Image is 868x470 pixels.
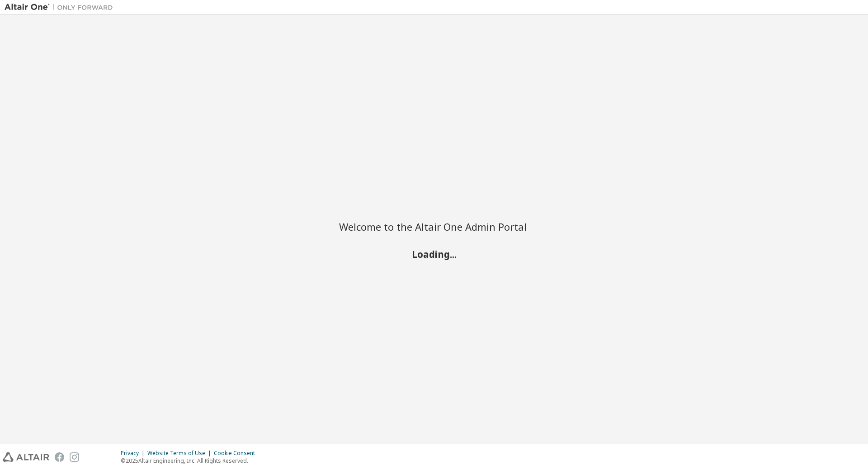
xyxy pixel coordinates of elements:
img: facebook.svg [55,452,64,462]
img: altair_logo.svg [3,452,49,462]
h2: Welcome to the Altair One Admin Portal [339,220,529,233]
img: Altair One [5,3,118,12]
h2: Loading... [339,248,529,260]
div: Website Terms of Use [147,450,214,457]
img: instagram.svg [70,452,79,462]
div: Cookie Consent [214,450,260,457]
p: © 2025 Altair Engineering, Inc. All Rights Reserved. [121,457,260,465]
div: Privacy [121,450,147,457]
